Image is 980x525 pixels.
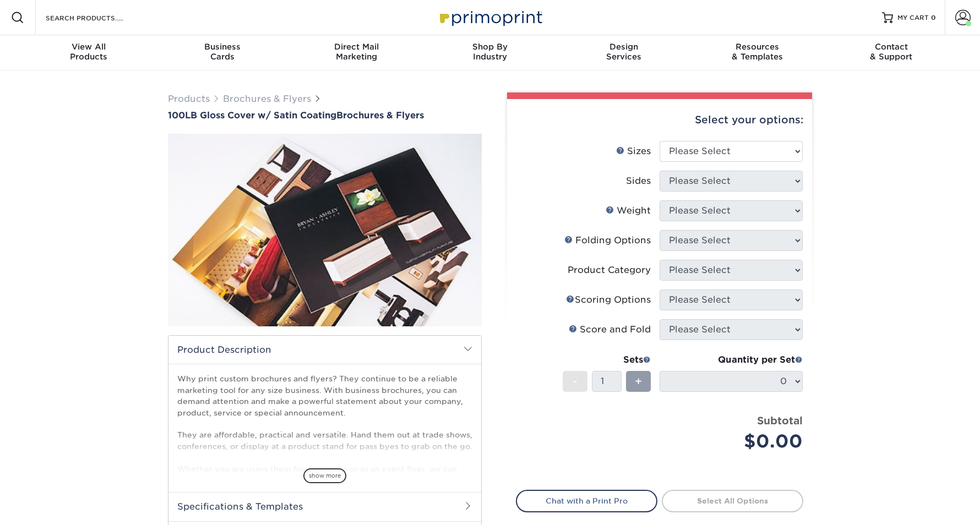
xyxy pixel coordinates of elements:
[290,35,423,70] a: Direct MailMarketing
[824,35,958,70] a: Contact& Support
[660,353,803,367] div: Quantity per Set
[423,42,557,52] span: Shop By
[168,110,336,121] span: 100LB Gloss Cover w/ Satin Coating
[573,373,578,390] span: -
[22,35,156,70] a: View AllProducts
[156,42,290,52] span: Business
[563,353,651,367] div: Sets
[931,14,936,21] span: 0
[168,122,482,338] img: 100LB Gloss Cover<br/>w/ Satin Coating 01
[568,264,651,277] div: Product Category
[690,42,824,52] span: Resources
[223,94,311,104] a: Brochures & Flyers
[168,110,482,121] a: 100LB Gloss Cover w/ Satin CoatingBrochures & Flyers
[557,42,690,52] span: Design
[824,42,958,52] span: Contact
[566,293,651,307] div: Scoring Options
[557,42,690,62] div: Services
[690,35,824,70] a: Resources& Templates
[168,94,210,104] a: Products
[303,468,346,483] span: show more
[626,174,651,188] div: Sides
[569,323,651,336] div: Score and Fold
[897,13,929,23] span: MY CART
[516,99,803,141] div: Select your options:
[45,11,152,24] input: SEARCH PRODUCTS.....
[168,110,482,121] h1: Brochures & Flyers
[557,35,690,70] a: DesignServices
[516,490,657,512] a: Chat with a Print Pro
[22,42,156,52] span: View All
[757,414,803,426] strong: Subtotal
[635,373,642,390] span: +
[22,42,156,62] div: Products
[690,42,824,62] div: & Templates
[290,42,423,62] div: Marketing
[435,6,545,29] img: Primoprint
[668,428,803,455] div: $0.00
[290,42,423,52] span: Direct Mail
[156,42,290,62] div: Cards
[564,234,651,247] div: Folding Options
[662,490,803,512] a: Select All Options
[423,35,557,70] a: Shop ByIndustry
[616,145,651,158] div: Sizes
[423,42,557,62] div: Industry
[168,492,481,521] h2: Specifications & Templates
[606,204,651,217] div: Weight
[168,336,481,364] h2: Product Description
[156,35,290,70] a: BusinessCards
[824,42,958,62] div: & Support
